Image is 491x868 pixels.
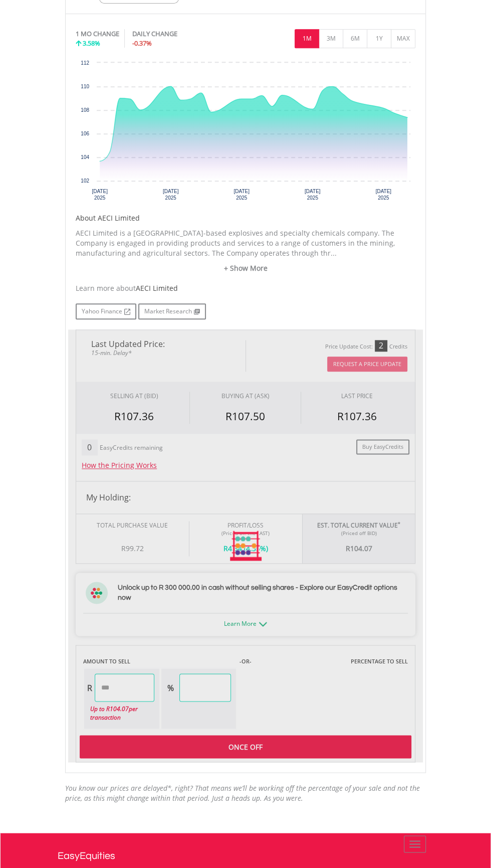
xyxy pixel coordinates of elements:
div: Learn more about [76,283,415,293]
text: [DATE] 2025 [233,189,250,201]
text: 110 [81,84,89,89]
a: Yahoo Finance [76,303,136,319]
text: [DATE] 2025 [305,189,321,201]
text: 108 [81,107,89,113]
div: DAILY CHANGE [132,29,203,39]
span: -0.37% [132,39,152,48]
h5: About AECI Limited [76,213,415,223]
button: 3M [319,29,343,48]
text: [DATE] 2025 [163,189,179,201]
div: Chart. Highcharts interactive chart. [76,58,415,208]
span: 3.58% [83,39,100,48]
button: MAX [391,29,415,48]
text: 106 [81,131,89,136]
text: [DATE] 2025 [375,189,391,201]
div: You know our prices are delayed*, right? That means we’ll be working off the percentage of your s... [65,783,426,803]
text: 112 [81,60,89,66]
button: 1Y [367,29,391,48]
text: 102 [81,178,89,184]
text: 104 [81,154,89,160]
p: AECI Limited is a [GEOGRAPHIC_DATA]-based explosives and specialty chemicals company. The Company... [76,228,415,258]
button: 1M [295,29,319,48]
span: AECI Limited [136,283,178,293]
div: 1 MO CHANGE [76,29,119,39]
a: + Show More [76,263,415,273]
text: [DATE] 2025 [92,189,108,201]
button: 6M [343,29,367,48]
svg: Interactive chart [76,58,415,208]
a: Market Research [138,303,206,319]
